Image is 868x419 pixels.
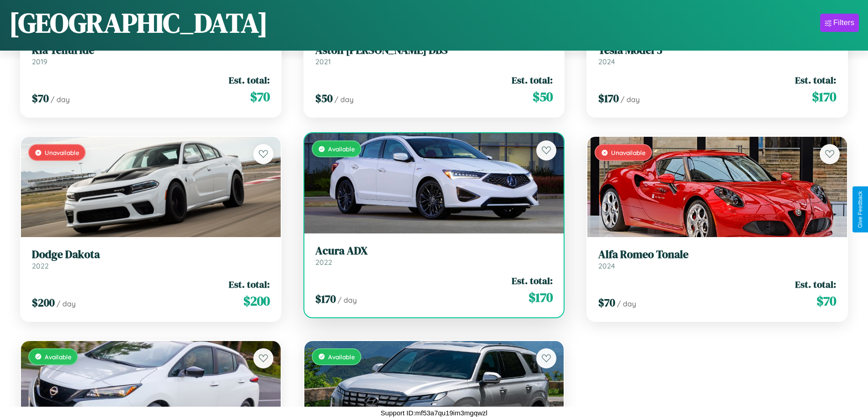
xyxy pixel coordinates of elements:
span: Est. total: [229,73,270,87]
a: Alfa Romeo Tonale2024 [598,248,836,270]
span: 2019 [32,57,47,66]
h1: [GEOGRAPHIC_DATA] [9,4,268,41]
a: Dodge Dakota2022 [32,248,270,270]
span: $ 70 [32,91,49,106]
span: / day [56,299,76,308]
span: Est. total: [795,278,836,291]
span: $ 170 [598,91,619,106]
span: $ 170 [812,88,836,106]
h3: Kia Telluride [32,44,270,57]
span: Unavailable [45,149,79,156]
h3: Acura ADX [315,244,553,258]
span: 2022 [32,261,49,270]
span: Est. total: [512,274,553,287]
span: $ 70 [817,292,836,310]
span: / day [338,295,357,305]
span: $ 200 [243,292,270,310]
span: 2022 [315,258,332,267]
span: / day [51,95,70,104]
span: / day [617,299,636,308]
span: Available [45,353,72,361]
h3: Tesla Model 3 [598,44,836,57]
span: $ 70 [598,295,615,310]
span: / day [334,95,354,104]
span: $ 70 [250,88,270,106]
span: 2024 [598,57,615,66]
span: Available [328,353,355,361]
h3: Aston [PERSON_NAME] DBS [315,44,553,57]
button: Filters [820,14,859,32]
a: Tesla Model 32024 [598,44,836,66]
a: Acura ADX2022 [315,244,553,267]
p: Support ID: mf53a7qu19im3mgqwzl [380,407,487,419]
span: 2021 [315,57,331,66]
h3: Alfa Romeo Tonale [598,248,836,261]
span: Est. total: [795,73,836,87]
span: Est. total: [512,73,553,87]
span: $ 50 [533,88,553,106]
span: Est. total: [229,278,270,291]
span: $ 170 [529,288,553,306]
span: / day [621,95,640,104]
h3: Dodge Dakota [32,248,270,261]
span: Unavailable [611,149,646,156]
span: $ 200 [32,295,55,310]
span: $ 170 [315,291,336,306]
span: 2024 [598,261,615,270]
span: Available [328,145,355,153]
a: Aston [PERSON_NAME] DBS2021 [315,44,553,66]
span: $ 50 [315,91,333,106]
div: Give Feedback [857,191,863,228]
div: Filters [833,18,854,27]
a: Kia Telluride2019 [32,44,270,66]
